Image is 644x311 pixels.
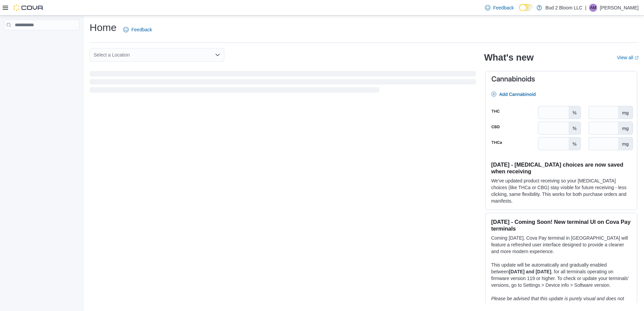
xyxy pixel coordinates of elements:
[545,4,582,12] p: Bud 2 Bloom LLC
[90,72,476,94] span: Loading
[519,4,533,11] input: Dark Mode
[600,4,639,12] p: [PERSON_NAME]
[491,177,632,204] p: We've updated product receiving so your [MEDICAL_DATA] choices (like THCa or CBG) stay visible fo...
[509,269,551,274] strong: [DATE] and [DATE]
[590,4,596,12] span: AM
[635,56,639,60] svg: External link
[589,4,597,12] div: Ariel Mizrahi
[121,23,155,36] a: Feedback
[215,52,220,58] button: Open list of options
[4,32,79,48] nav: Complex example
[491,218,632,232] h3: [DATE] - Coming Soon! New terminal UI on Cova Pay terminals
[484,52,534,63] h2: What's new
[90,21,117,34] h1: Home
[617,55,639,60] a: View allExternal link
[491,296,624,308] em: Please be advised that this update is purely visual and does not impact payment functionality.
[131,26,152,33] span: Feedback
[585,4,586,12] p: |
[482,1,516,14] a: Feedback
[13,4,44,11] img: Cova
[491,235,632,255] p: Coming [DATE], Cova Pay terminal in [GEOGRAPHIC_DATA] will feature a refreshed user interface des...
[493,4,514,11] span: Feedback
[491,161,632,175] h3: [DATE] - [MEDICAL_DATA] choices are now saved when receiving
[491,262,632,288] p: This update will be automatically and gradually enabled between , for all terminals operating on ...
